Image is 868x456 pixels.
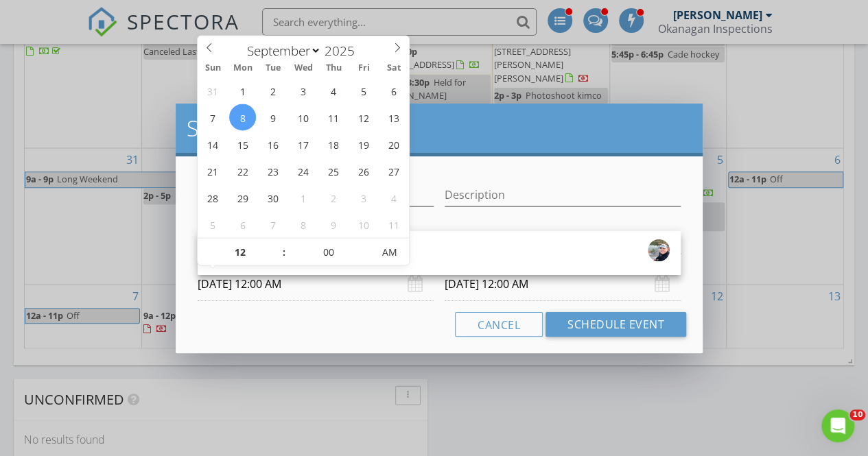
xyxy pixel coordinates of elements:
span: September 2, 2025 [259,77,286,104]
span: October 2, 2025 [320,184,347,211]
span: September 1, 2025 [229,77,256,104]
span: October 10, 2025 [350,211,377,238]
span: September 16, 2025 [259,131,286,158]
span: Sun [198,64,228,73]
span: September 29, 2025 [229,184,256,211]
span: September 23, 2025 [259,158,286,184]
span: August 31, 2025 [199,77,226,104]
span: October 5, 2025 [199,211,226,238]
span: October 3, 2025 [350,184,377,211]
span: September 12, 2025 [350,104,377,131]
input: Year [321,42,366,60]
span: Wed [288,64,318,73]
span: Thu [318,64,349,73]
span: September 6, 2025 [380,77,407,104]
span: September 7, 2025 [199,104,226,131]
span: : [282,239,286,266]
button: Cancel [455,312,543,337]
span: October 6, 2025 [229,211,256,238]
img: ian2.jpg [648,239,670,261]
span: October 1, 2025 [290,184,316,211]
span: September 24, 2025 [290,158,316,184]
span: September 14, 2025 [199,131,226,158]
span: September 17, 2025 [290,131,316,158]
span: September 11, 2025 [320,104,347,131]
span: October 4, 2025 [380,184,407,211]
span: October 7, 2025 [259,211,286,238]
span: September 22, 2025 [229,158,256,184]
span: Tue [258,64,288,73]
span: September 9, 2025 [259,104,286,131]
span: October 11, 2025 [380,211,407,238]
button: Schedule Event [546,312,686,337]
span: September 13, 2025 [380,104,407,131]
h2: Schedule Event [187,115,692,142]
span: September 5, 2025 [350,77,377,104]
span: September 28, 2025 [199,184,226,211]
span: September 27, 2025 [380,158,407,184]
span: October 9, 2025 [320,211,347,238]
span: Click to toggle [371,239,408,266]
span: October 8, 2025 [290,211,316,238]
span: September 10, 2025 [290,104,316,131]
span: September 20, 2025 [380,131,407,158]
span: 10 [849,409,865,420]
span: September 30, 2025 [259,184,286,211]
span: September 19, 2025 [350,131,377,158]
span: September 4, 2025 [320,77,347,104]
input: Select date [198,267,434,301]
span: Sat [379,64,409,73]
span: September 21, 2025 [199,158,226,184]
span: Fri [349,64,379,73]
span: September 3, 2025 [290,77,316,104]
input: Select date [445,267,681,301]
span: September 25, 2025 [320,158,347,184]
span: Mon [228,64,258,73]
span: September 26, 2025 [350,158,377,184]
span: September 18, 2025 [320,131,347,158]
span: September 15, 2025 [229,131,256,158]
span: September 8, 2025 [229,104,256,131]
iframe: Intercom live chat [821,409,854,442]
